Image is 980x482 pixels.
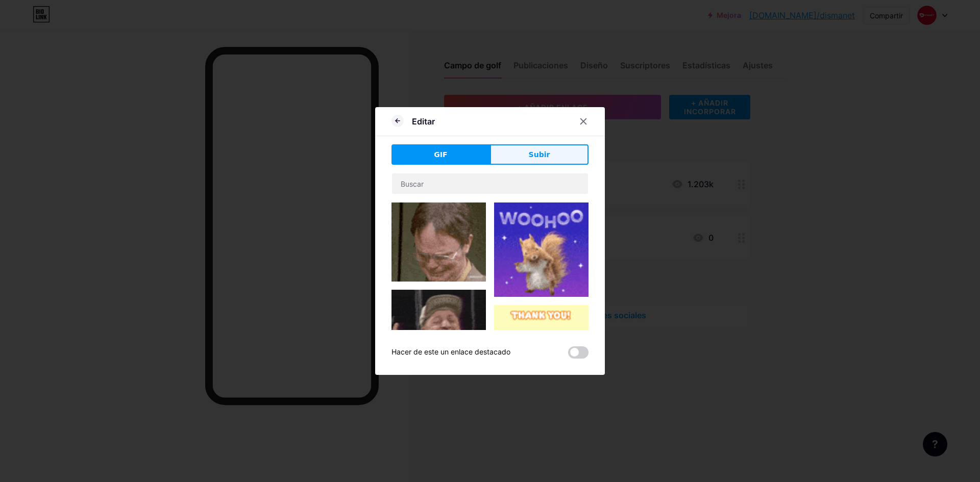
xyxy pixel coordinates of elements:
font: Subir [529,150,550,159]
img: Gihpy [391,202,486,282]
img: Gihpy [494,305,589,399]
img: Gihpy [391,290,486,384]
input: Buscar [392,173,588,194]
font: Hacer de este un enlace destacado [391,347,510,356]
font: GIF [434,150,447,159]
img: Gihpy [494,202,589,297]
button: GIF [391,144,490,165]
font: Editar [412,116,435,126]
button: Subir [490,144,589,165]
